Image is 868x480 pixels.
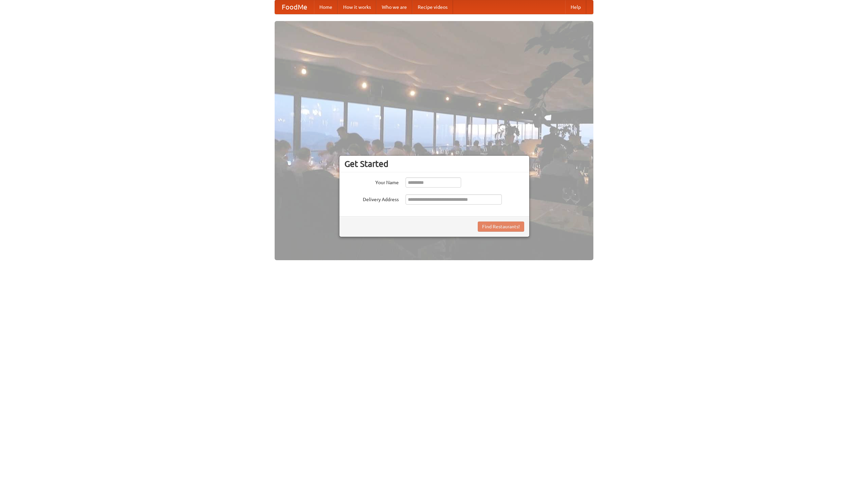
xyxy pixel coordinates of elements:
button: Find Restaurants! [478,222,524,232]
label: Your Name [344,177,399,186]
h3: Get Started [344,159,524,169]
a: FoodMe [275,0,314,14]
a: Recipe videos [412,0,453,14]
a: Who we are [376,0,412,14]
a: Help [565,0,586,14]
label: Delivery Address [344,194,399,203]
a: How it works [338,0,376,14]
a: Home [314,0,338,14]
